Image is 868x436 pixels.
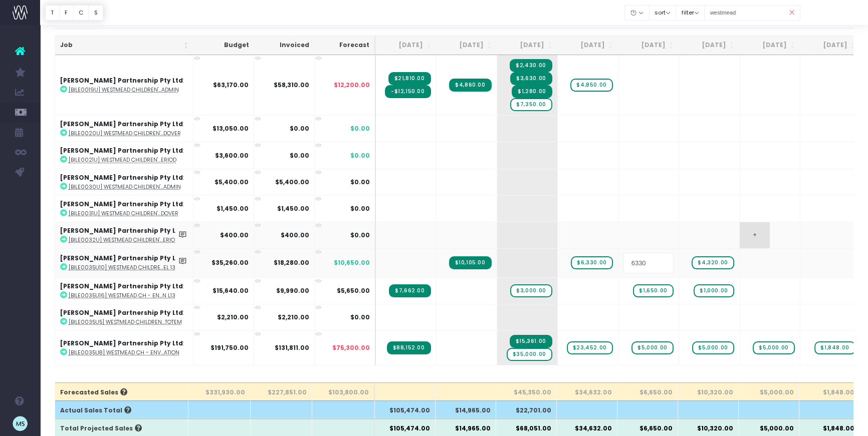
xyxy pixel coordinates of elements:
[571,256,612,269] span: wayahead Sales Forecast Item
[69,210,178,217] abbr: [BILE0031U] Westmead Children's Hospital 08 Forecourt: Commissioning & Handover
[633,284,673,297] span: wayahead Sales Forecast Item
[350,231,370,240] span: $0.00
[350,151,370,160] span: $0.00
[510,72,552,85] span: Streamtime Invoice: INV-1353 – Westmead Children's Hopsital 07 PSB: Construction Admin
[739,36,800,55] th: Jan 26: activate to sort column ascending
[740,222,770,248] span: +
[739,382,799,400] th: $5,000.00
[69,183,181,191] abbr: [BILE0030U] Westmead Children's Hospital 07 Forecourt: Construction Admin
[375,36,436,55] th: Jul 25: activate to sort column ascending
[387,341,431,354] span: Streamtime Invoice: INV-1304 – Westmead CH - Enviro Graphics Variation
[334,258,370,267] span: $10,650.00
[55,142,193,168] td: :
[692,256,734,269] span: wayahead Sales Forecast Item
[212,286,249,295] strong: $15,640.00
[497,36,557,55] th: Sep 25: activate to sort column ascending
[510,98,552,111] span: wayahead Sales Forecast Item
[350,178,370,187] span: $0.00
[276,286,309,295] strong: $9,990.00
[557,36,618,55] th: Oct 25: activate to sort column ascending
[631,341,673,354] span: wayahead Sales Forecast Item
[60,254,183,262] strong: [PERSON_NAME] Partnership Pty Ltd
[350,204,370,213] span: $0.00
[60,120,183,128] strong: [PERSON_NAME] Partnership Pty Ltd
[617,382,678,400] th: $6,650.00
[59,5,74,21] button: F
[436,36,497,55] th: Aug 25: activate to sort column ascending
[618,36,679,55] th: Nov 25: activate to sort column ascending
[211,258,249,267] strong: $35,260.00
[214,178,249,186] strong: $5,400.00
[496,400,557,418] th: $22,701.00
[55,330,193,365] td: :
[679,36,739,55] th: Dec 25: activate to sort column ascending
[510,59,552,72] span: Streamtime Invoice: INV-1352 – Westmead Children's Hopsital 07: Construction Admin
[375,400,436,418] th: $105,474.00
[337,286,370,295] span: $5,650.00
[274,258,309,267] strong: $18,280.00
[55,304,193,330] td: :
[753,341,794,354] span: wayahead Sales Forecast Item
[496,382,557,400] th: $45,350.00
[275,178,309,186] strong: $5,400.00
[60,146,183,155] strong: [PERSON_NAME] Partnership Pty Ltd
[55,248,193,277] td: :
[278,313,309,321] strong: $2,210.00
[60,282,183,290] strong: [PERSON_NAME] Partnership Pty Ltd
[678,382,739,400] th: $10,320.00
[314,36,375,55] th: Forecast
[215,151,249,160] strong: $3,600.00
[332,343,370,352] span: $75,300.00
[274,81,309,89] strong: $58,310.00
[55,400,189,418] th: Actual Sales Total
[60,76,183,85] strong: [PERSON_NAME] Partnership Pty Ltd
[217,313,249,321] strong: $2,210.00
[69,292,175,299] abbr: [BILE0035U16] Westmead CH - Enviro Graphics Variation L13
[290,124,309,133] strong: $0.00
[69,349,179,356] abbr: [BILE0035U8] Westmead CH - Enviro Graphics Variation
[55,55,193,115] td: :
[254,36,314,55] th: Invoiced
[55,169,193,195] td: :
[704,5,800,21] input: Search...
[350,313,370,322] span: $0.00
[88,5,103,21] button: S
[694,284,734,297] span: wayahead Sales Forecast Item
[510,335,552,348] span: Streamtime Invoice: INV-1355 – Westmead CH - Enviro Graphics Variation
[277,204,309,213] strong: $1,450.00
[388,72,431,85] span: Streamtime Invoice: INV-1303 – Westmead Children's Hopsital 07 PSB: Construction Admin
[512,85,552,98] span: Streamtime Invoice: INV-1354 – Westmead Children's Hopsital 07 PSB: Construction Admin
[557,382,617,400] th: $34,632.00
[567,341,613,354] span: wayahead Sales Forecast Item
[507,348,552,361] span: wayahead Sales Forecast Item
[60,173,183,182] strong: [PERSON_NAME] Partnership Pty Ltd
[60,308,183,317] strong: [PERSON_NAME] Partnership Pty Ltd
[210,343,249,352] strong: $191,750.00
[55,222,193,248] td: :
[60,388,127,397] span: Forecasted Sales
[449,256,492,269] span: Streamtime Invoice: INV-1331 – Westmead Children's Hospital - Level 13
[69,318,182,326] abbr: [BILE0035U5] Westmead Children's Forecourt - MSCP additional Totem
[216,204,249,213] strong: $1,450.00
[350,124,370,133] span: $0.00
[800,36,860,55] th: Feb 26: activate to sort column ascending
[312,382,375,400] th: $103,800.00
[69,130,181,137] abbr: [BILE0020U] Westmead Children's Hospital 08 PSB: Commissioning & Handover
[290,151,309,160] strong: $0.00
[692,341,734,354] span: wayahead Sales Forecast Item
[334,81,370,90] span: $12,200.00
[649,5,677,21] button: sort
[814,341,855,354] span: wayahead Sales Forecast Item
[73,5,89,21] button: C
[188,382,251,400] th: $331,930.00
[60,200,183,208] strong: [PERSON_NAME] Partnership Pty Ltd
[436,400,496,418] th: $14,965.00
[69,236,178,244] abbr: [BILE0032U] Westmead Children's Hospital 09 Forecourt: Post Completion Warranty Period
[69,264,175,271] abbr: [BILE0035U10] Westmead Children's Hospital - Level 13
[60,339,183,347] strong: [PERSON_NAME] Partnership Pty Ltd
[212,124,249,133] strong: $13,050.00
[570,79,612,92] span: wayahead Sales Forecast Item
[799,382,860,400] th: $1,848.00
[55,195,193,222] td: :
[60,226,183,235] strong: [PERSON_NAME] Partnership Pty Ltd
